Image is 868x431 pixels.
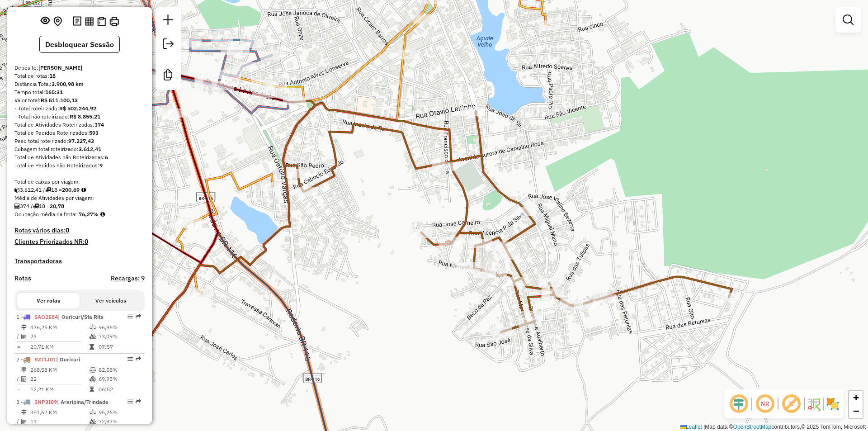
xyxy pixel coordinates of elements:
i: Distância Total [21,410,27,415]
div: Total de Atividades não Roteirizadas: [14,153,145,161]
strong: 0 [66,226,69,234]
i: % de utilização do peso [90,325,96,330]
a: Exibir filtros [839,11,857,29]
td: 96,86% [98,323,141,332]
td: 20,71 KM [30,342,89,351]
span: | Ouricuri [56,356,80,363]
span: Ocultar NR [754,393,776,415]
span: + [853,392,859,403]
td: 06:52 [98,385,141,394]
span: | Ouricuri/Sta Rita [58,313,104,320]
div: Total de caixas por viagem: [14,178,145,186]
i: Cubagem total roteirizado [14,187,20,193]
div: Peso total roteirizado: [14,137,145,145]
a: OpenStreetMap [733,424,772,430]
em: Rota exportada [136,314,141,319]
strong: 593 [89,129,99,136]
span: 2 - [16,356,80,363]
span: Ocupação média da frota: [14,211,77,218]
strong: 6 [105,154,108,161]
td: 07:57 [98,342,141,351]
td: 95,26% [98,408,141,417]
td: / [16,417,21,426]
div: Tempo total: [14,88,145,96]
td: 72,87% [98,417,141,426]
h4: Clientes Priorizados NR: [14,238,145,246]
button: Desbloquear Sessão [39,36,120,53]
td: 22 [30,374,89,384]
strong: 3.612,41 [79,146,101,152]
button: Exibir sessão original [39,14,52,28]
em: Rota exportada [136,356,141,362]
span: SAO2E84 [34,313,58,320]
i: Meta Caixas/viagem: 1,00 Diferença: 199,69 [81,187,86,193]
div: Média de Atividades por viagem: [14,194,145,202]
em: Média calculada utilizando a maior ocupação (%Peso ou %Cubagem) de cada rota da sessão. Rotas cro... [100,212,105,217]
a: Zoom out [849,404,863,418]
td: 82,58% [98,365,141,374]
i: Distância Total [21,367,27,373]
i: % de utilização do peso [90,367,96,373]
button: Visualizar relatório de Roteirização [83,15,95,27]
td: 351,67 KM [30,408,89,417]
em: Rota exportada [136,399,141,404]
td: / [16,374,21,384]
button: Visualizar Romaneio [95,15,108,28]
td: 476,25 KM [30,323,89,332]
td: 73,09% [98,332,141,341]
span: | Araripina/Trindade [57,398,108,405]
span: − [853,405,859,417]
strong: 76,27% [79,211,99,218]
div: Total de rotas: [14,72,145,80]
img: Fluxo de ruas [807,397,821,411]
div: Distância Total: [14,80,145,88]
h4: Rotas vários dias: [14,227,145,234]
i: Total de Atividades [21,376,27,382]
div: 374 / 18 = [14,202,145,210]
div: - Total roteirizado: [14,104,145,113]
em: Opções [127,356,133,362]
span: 3 - [16,398,108,405]
strong: 97.227,43 [68,137,94,144]
strong: R$ 8.855,21 [70,113,100,120]
td: 12,21 KM [30,385,89,394]
td: 268,58 KM [30,365,89,374]
td: 11 [30,417,89,426]
td: / [16,332,21,341]
span: RZI1J01 [34,356,56,363]
strong: 200,69 [62,186,80,193]
td: 23 [30,332,89,341]
strong: 20,78 [50,203,64,209]
a: Rotas [14,275,31,282]
i: Distância Total [21,325,27,330]
strong: R$ 502.244,92 [59,105,96,112]
i: % de utilização da cubagem [90,334,96,339]
strong: 0 [85,237,88,246]
td: = [16,385,21,394]
img: Exibir/Ocultar setores [826,397,840,411]
h4: Recargas: 9 [111,275,145,282]
span: Exibir rótulo [780,393,802,415]
div: Map data © contributors,© 2025 TomTom, Microsoft [678,423,868,431]
strong: 9 [99,162,103,169]
button: Centralizar mapa no depósito ou ponto de apoio [52,14,64,28]
div: - Total não roteirizado: [14,113,145,121]
button: Logs desbloquear sessão [71,14,83,28]
i: % de utilização do peso [90,410,96,415]
span: SNP3I89 [34,398,57,405]
em: Opções [127,399,133,404]
i: Total de Atividades [21,334,27,339]
a: Leaflet [680,424,702,430]
div: Total de Atividades Roteirizadas: [14,121,145,129]
div: Total de Pedidos Roteirizados: [14,129,145,137]
div: Cubagem total roteirizado: [14,145,145,153]
div: Valor total: [14,96,145,104]
div: Total de Pedidos não Roteirizados: [14,161,145,170]
button: Ver veículos [80,293,142,308]
td: 69,95% [98,374,141,384]
a: Zoom in [849,391,863,404]
a: Criar modelo [159,66,177,86]
i: Tempo total em rota [90,344,94,350]
strong: [PERSON_NAME] [38,64,82,71]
